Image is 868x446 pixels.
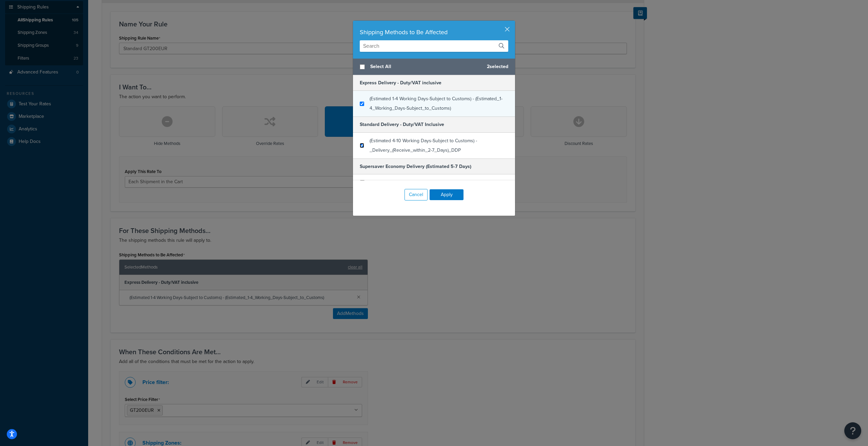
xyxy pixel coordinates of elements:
[430,189,463,200] button: Apply
[370,179,494,186] span: (Estimated 5-7 Days) - _(receive_within_5-7_Working_Days)
[405,189,428,200] button: Cancel
[353,158,515,174] h5: Supersaver Economy Delivery (Estimated 5-7 Days)
[353,59,515,75] div: 2 selected
[370,137,477,154] span: (Estimated 4-10 Working Days-Subject to Customs) - _Delivery_(Receive_within_2-7_Days)_DDP
[353,75,515,91] h5: Express Delivery - Duty/VAT inclusive
[370,62,481,71] span: Select All
[353,116,515,132] h5: Standard Delivery - Duty/VAT Inclusive
[370,95,502,112] span: (Estimated 1-4 Working Days-Subject to Customs) - (Estimated_1-4_Working_Days-Subject_to_Customs)
[360,27,508,37] div: Shipping Methods to Be Affected
[360,40,508,52] input: Search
